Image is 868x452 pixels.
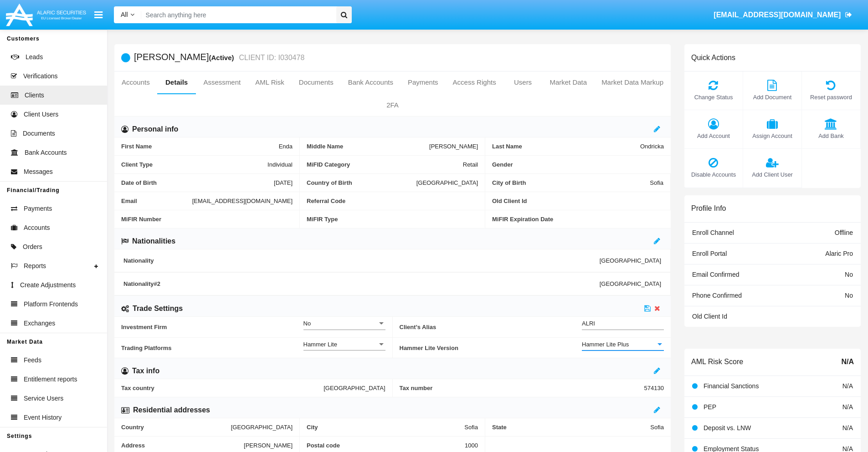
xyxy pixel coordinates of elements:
span: Bank Accounts [25,148,67,157]
span: Reset password [806,93,856,102]
span: Alaric Pro [825,250,853,257]
span: Hammer Lite [303,341,337,348]
h6: Residential addresses [133,405,210,415]
span: Old Client Id [692,313,727,320]
a: All [114,10,141,20]
span: Deposit vs. LNW [704,424,751,432]
a: Bank Accounts [341,71,401,93]
span: MiFIR Type [307,216,478,223]
span: Documents [23,129,55,138]
span: Ondricka [640,143,664,150]
h5: [PERSON_NAME] [134,52,304,63]
span: Messages [24,167,53,177]
small: CLIENT ID: I030478 [237,54,305,61]
span: Old Client Id [492,198,663,204]
span: Add Bank [806,132,856,140]
span: Investment Firm [121,317,303,337]
span: [GEOGRAPHIC_DATA] [416,179,478,186]
span: Reports [24,261,46,271]
span: Gender [492,161,664,168]
span: No [845,271,853,278]
h6: Tax info [132,366,159,376]
span: No [845,292,853,299]
img: Logo image [5,1,87,28]
span: Change Status [689,93,738,102]
span: Retail [463,161,478,168]
span: Disable Accounts [689,170,738,179]
span: MiFIR Expiration Date [492,216,664,223]
span: Assign Account [748,132,797,140]
h6: Trade Settings [133,304,183,314]
a: Payments [401,71,446,93]
span: Add Client User [748,170,797,179]
span: [GEOGRAPHIC_DATA] [231,424,293,431]
span: Tax country [121,385,324,391]
span: 574130 [644,385,664,391]
span: Add Document [748,93,797,102]
span: Payments [24,204,52,213]
span: [EMAIL_ADDRESS][DOMAIN_NAME] [714,11,841,19]
span: [EMAIL_ADDRESS][DOMAIN_NAME] [192,198,293,204]
span: Enroll Channel [692,229,734,236]
span: Email Confirmed [692,271,739,278]
span: Client Type [121,161,267,168]
span: Individual [267,161,293,168]
a: Details [157,71,196,93]
h6: AML Risk Score [691,357,743,366]
h6: Profile Info [691,204,726,213]
span: Client’s Alias [400,317,582,337]
span: Verifications [23,71,57,81]
span: [GEOGRAPHIC_DATA] [600,257,661,264]
span: Nationality #2 [123,280,600,287]
span: First Name [121,143,279,150]
a: AML Risk [248,71,292,93]
span: City [307,424,464,431]
a: Market Data [542,71,594,93]
a: 2FA [114,94,671,116]
span: Last Name [492,143,640,150]
span: Email [121,198,192,204]
span: PEP [704,403,716,411]
a: Documents [292,71,341,93]
span: Hammer Lite Plus [582,341,629,348]
span: City of Birth [492,179,650,186]
span: N/A [842,382,853,390]
span: N/A [841,356,854,367]
span: Postal code [307,442,465,449]
span: Hammer Lite Version [400,338,582,358]
span: Phone Confirmed [692,292,742,299]
span: Middle Name [307,143,429,150]
span: State [492,424,650,431]
a: Access Rights [446,71,503,93]
span: MiFIR Number [121,216,293,223]
span: Clients [25,91,44,100]
span: [PERSON_NAME] [244,442,293,449]
span: Sofia [650,179,663,186]
h6: Personal info [132,124,178,134]
a: [EMAIL_ADDRESS][DOMAIN_NAME] [709,2,857,28]
span: Sofia [464,424,478,431]
span: Accounts [24,223,50,233]
a: Market Data Markup [594,71,671,93]
span: Leads [26,52,43,62]
span: Enroll Portal [692,250,727,257]
span: Tax number [400,385,644,391]
div: (Active) [209,52,236,63]
span: Offline [835,229,853,236]
span: N/A [842,424,853,432]
span: Client Users [24,110,58,119]
h6: Quick Actions [691,53,735,62]
span: Trading Platforms [121,338,303,358]
span: Platform Frontends [24,300,78,309]
span: Service Users [24,394,63,403]
span: Create Adjustments [20,280,76,290]
span: Enda [279,143,293,150]
span: MiFID Category [307,161,463,168]
span: [DATE] [274,179,293,186]
span: Orders [23,242,42,252]
span: Country of Birth [307,179,416,186]
span: Exchanges [24,319,55,328]
span: All [121,11,128,18]
span: [GEOGRAPHIC_DATA] [600,280,661,287]
span: Financial Sanctions [704,382,759,390]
